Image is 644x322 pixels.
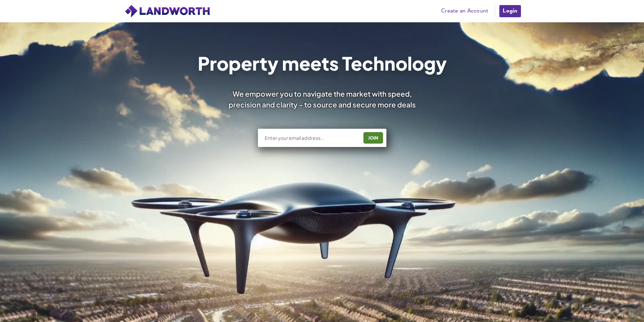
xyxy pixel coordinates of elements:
[499,4,521,18] a: Login
[365,132,381,143] div: JOIN
[438,6,492,16] a: Create an Account
[197,54,447,72] h1: Property meets Technology
[363,132,383,144] button: JOIN
[264,134,358,141] input: Enter your email address...
[219,89,425,109] div: We empower you to navigate the market with speed, precision and clarity - to source and secure mo...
